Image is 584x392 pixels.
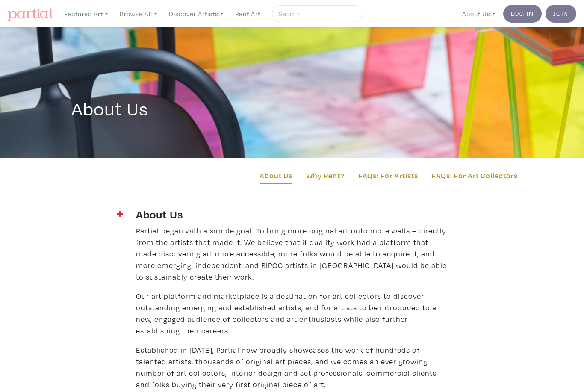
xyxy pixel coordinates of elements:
[60,5,112,23] a: Featured Art
[432,170,518,181] a: FAQs: For Art Collectors
[278,9,355,19] input: Search
[136,290,448,336] p: Our art platform and marketplace is a destination for art collectors to discover outstanding emer...
[231,5,264,23] a: Rent Art
[458,5,499,23] a: About Us
[136,344,448,390] p: Established in [DATE], Partial now proudly showcases the work of hundreds of talented artists, th...
[260,170,292,184] a: About Us
[358,170,418,181] a: FAQs: For Artists
[136,225,448,283] p: Partial began with a simple goal: To bring more original art onto more walls – directly from the ...
[503,5,542,23] a: Log In
[546,5,576,23] a: Join
[117,211,123,217] img: plus.svg
[71,74,513,120] h1: About Us
[165,5,227,23] a: Discover Artists
[136,207,448,221] h4: About Us
[116,5,161,23] a: Browse All
[306,170,345,181] a: Why Rent?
